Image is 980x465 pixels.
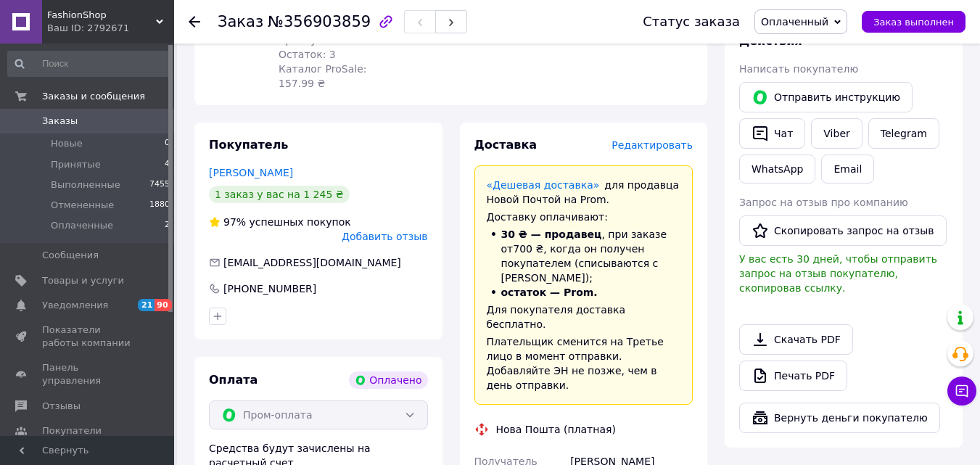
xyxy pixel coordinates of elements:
[222,281,318,296] div: [PHONE_NUMBER]
[739,403,940,433] button: Вернуть деньги покупателю
[42,274,124,287] span: Товары и услуги
[42,90,145,103] span: Заказы и сообщения
[42,361,134,387] span: Панель управления
[487,178,681,207] div: для продавца Новой Почтой на Prom.
[739,197,908,208] span: Запрос на отзыв про компанию
[42,249,99,262] span: Сообщения
[165,137,170,150] span: 0
[487,227,681,285] li: , при заказе от 700 ₴ , когда он получен покупателем (списываются с [PERSON_NAME]);
[138,299,155,311] span: 21
[209,215,351,229] div: успешных покупок
[218,13,263,30] span: Заказ
[947,376,976,406] button: Чат с покупателем
[209,167,293,178] a: [PERSON_NAME]
[51,199,114,212] span: Отмененные
[209,186,350,203] div: 1 заказ у вас на 1 245 ₴
[342,231,427,242] span: Добавить отзыв
[42,115,78,128] span: Заказы
[51,219,113,232] span: Оплаченные
[487,334,681,392] div: Плательщик сменится на Третье лицо в момент отправки. Добавляйте ЭН не позже, чем в день отправки.
[51,158,101,171] span: Принятые
[42,324,134,350] span: Показатели работы компании
[493,422,619,437] div: Нова Пошта (платная)
[149,199,170,212] span: 1880
[739,118,805,149] button: Чат
[761,16,828,28] span: Оплаченный
[739,361,847,391] a: Печать PDF
[474,138,538,152] span: Доставка
[501,287,598,298] span: остаток — Prom.
[223,216,246,228] span: 97%
[42,400,81,413] span: Отзывы
[487,210,681,224] div: Доставку оплачивают:
[501,229,602,240] span: 30 ₴ — продавец
[42,424,102,437] span: Покупатели
[42,299,108,312] span: Уведомления
[279,49,336,60] span: Остаток: 3
[811,118,862,149] a: Viber
[165,219,170,232] span: 2
[155,299,171,311] span: 90
[868,118,939,149] a: Telegram
[7,51,171,77] input: Поиск
[739,155,815,184] a: WhatsApp
[209,373,258,387] span: Оплата
[209,138,288,152] span: Покупатель
[862,11,965,33] button: Заказ выполнен
[739,215,947,246] button: Скопировать запрос на отзыв
[739,324,853,355] a: Скачать PDF
[51,178,120,192] span: Выполненные
[149,178,170,192] span: 7455
[821,155,874,184] button: Email
[612,139,693,151] span: Редактировать
[189,15,200,29] div: Вернуться назад
[47,9,156,22] span: FashionShop
[739,82,913,112] button: Отправить инструкцию
[873,17,954,28] span: Заказ выполнен
[223,257,401,268] span: [EMAIL_ADDRESS][DOMAIN_NAME]
[279,63,366,89] span: Каталог ProSale: 157.99 ₴
[349,371,427,389] div: Оплачено
[487,179,600,191] a: «Дешевая доставка»
[643,15,740,29] div: Статус заказа
[487,303,681,332] div: Для покупателя доставка бесплатно.
[268,13,371,30] span: №356903859
[47,22,174,35] div: Ваш ID: 2792671
[739,253,937,294] span: У вас есть 30 дней, чтобы отправить запрос на отзыв покупателю, скопировав ссылку.
[739,63,858,75] span: Написать покупателю
[165,158,170,171] span: 4
[51,137,83,150] span: Новые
